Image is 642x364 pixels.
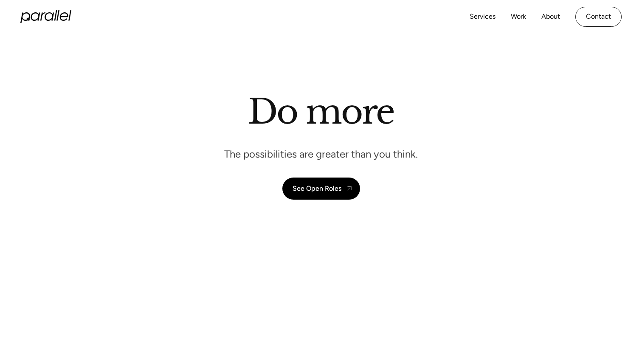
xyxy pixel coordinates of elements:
[575,7,622,27] a: Contact
[248,91,394,132] h1: Do more
[541,11,560,23] a: About
[511,11,526,23] a: Work
[282,178,360,200] a: See Open Roles
[293,184,341,192] div: See Open Roles
[224,147,418,161] p: The possibilities are greater than you think.
[20,10,71,23] a: home
[470,11,496,23] a: Services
